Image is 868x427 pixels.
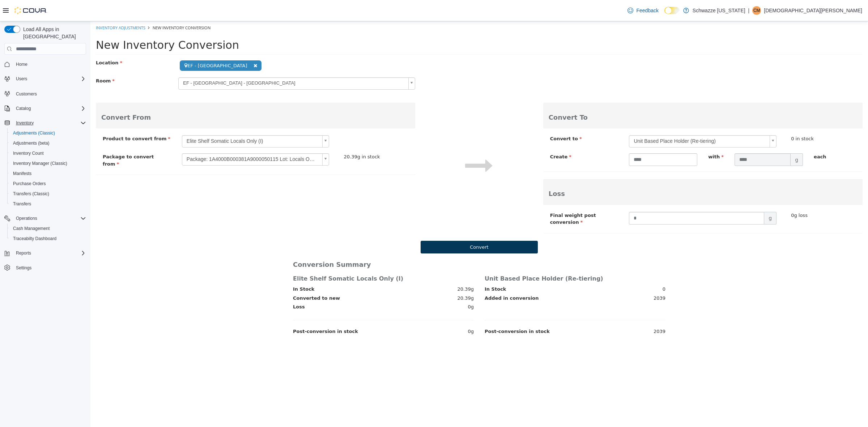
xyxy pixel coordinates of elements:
[5,39,32,44] span: Location
[664,7,680,14] input: Dark Mode
[13,60,86,69] span: Home
[16,106,31,111] span: Catalog
[10,129,58,137] a: Adjustments (Classic)
[5,57,24,62] span: Room
[7,179,89,189] button: Purchase Orders
[377,282,383,289] span: 0g
[1,88,89,99] button: Customers
[7,158,89,168] button: Inventory Manager (Classic)
[1,262,89,273] button: Settings
[394,264,416,272] label: In Stock
[367,264,383,272] span: 20.39g
[10,179,86,188] span: Purchase Orders
[89,39,171,50] span: EF - [GEOGRAPHIC_DATA]
[701,114,762,121] div: 0 in stock
[563,307,575,314] span: 2039
[13,226,50,231] span: Cash Management
[7,128,89,138] button: Adjustments (Classic)
[13,60,30,69] a: Home
[460,115,492,120] span: Convert to
[13,150,44,156] span: Inventory Count
[16,250,31,256] span: Reports
[1,248,89,258] button: Reports
[7,168,89,179] button: Manifests
[20,26,86,40] span: Load All Apps in [GEOGRAPHIC_DATA]
[13,161,67,166] span: Inventory Manager (Classic)
[13,140,50,146] span: Adjustments (beta)
[394,273,448,281] label: Added in conversion
[92,132,239,144] a: Package: 1A4000B000381A9000050115 Lot: Locals Only 30.30%
[13,191,49,197] span: Transfers (Classic)
[460,191,506,204] span: Final weight post conversion
[10,159,70,168] a: Inventory Manager (Classic)
[674,191,686,203] span: g
[16,76,27,82] span: Users
[7,138,89,148] button: Adjustments (beta)
[693,6,745,15] p: Schwazze [US_STATE]
[1,118,89,128] button: Inventory
[16,120,34,126] span: Inventory
[10,200,34,208] a: Transfers
[458,169,767,176] h3: Loss
[13,89,86,98] span: Customers
[723,133,736,138] span: each
[7,199,89,209] button: Transfers
[572,264,575,272] span: 0
[88,56,325,68] a: EF - [GEOGRAPHIC_DATA] - [GEOGRAPHIC_DATA]
[203,307,268,314] label: Post-conversion in stock
[11,93,319,100] h3: Convert From
[10,224,52,233] a: Cash Management
[203,282,214,289] label: Loss
[7,223,89,234] button: Cash Management
[700,132,712,145] span: g
[92,114,239,126] a: Elite Shelf Somatic Locals Only (I)
[7,148,89,158] button: Inventory Count
[460,133,481,138] span: Create
[16,265,31,271] span: Settings
[13,104,34,113] button: Catalog
[13,171,31,176] span: Manifests
[5,4,55,9] a: Inventory Adjustments
[752,6,761,15] div: Christian Mueller
[1,213,89,223] button: Operations
[7,234,89,244] button: Traceabilty Dashboard
[618,133,633,138] span: with
[13,236,56,242] span: Traceabilty Dashboard
[10,189,52,198] a: Transfers (Classic)
[13,90,40,98] a: Customers
[14,7,47,14] img: Cova
[10,129,86,137] span: Adjustments (Classic)
[753,6,760,15] span: CM
[12,115,80,120] span: Product to convert from
[10,159,86,168] span: Inventory Manager (Classic)
[10,149,86,158] span: Inventory Count
[16,91,37,97] span: Customers
[10,189,86,198] span: Transfers (Classic)
[5,17,149,30] span: New Inventory Conversion
[539,114,676,126] span: Unit Based Place Holder (Re-tiering)
[10,139,52,148] a: Adjustments (beta)
[764,6,862,15] p: [DEMOGRAPHIC_DATA][PERSON_NAME]
[10,139,86,148] span: Adjustments (beta)
[7,189,89,199] button: Transfers (Classic)
[10,234,86,243] span: Traceabilty Dashboard
[4,56,86,292] nav: Complex example
[16,61,27,67] span: Home
[203,254,383,261] h4: Elite Shelf Somatic Locals Only (I)
[563,273,575,281] span: 2039
[1,103,89,114] button: Catalog
[13,249,86,257] span: Reports
[203,273,250,281] label: Converted to new
[10,169,86,178] span: Manifests
[394,307,459,314] label: Post-conversion in stock
[203,240,383,247] h3: Conversion Summary
[88,56,315,68] span: EF - [GEOGRAPHIC_DATA] - [GEOGRAPHIC_DATA]
[62,4,120,9] span: New Inventory Conversion
[13,130,55,136] span: Adjustments (Classic)
[13,104,86,113] span: Catalog
[377,307,383,314] span: 0g
[1,74,89,84] button: Users
[10,169,34,178] a: Manifests
[636,7,658,14] span: Feedback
